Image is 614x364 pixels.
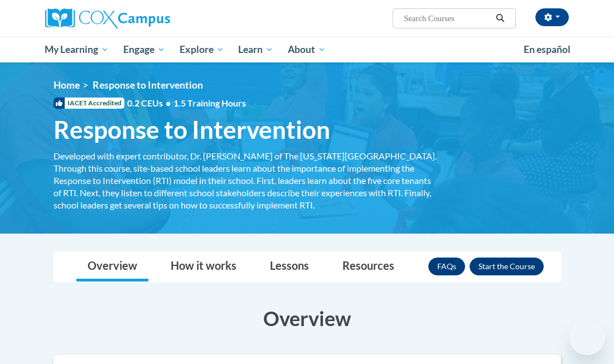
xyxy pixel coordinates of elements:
a: Explore [172,37,231,62]
a: About [281,37,333,62]
span: About [288,43,326,56]
span: IACET Accredited [54,98,124,109]
span: Explore [180,43,224,56]
input: Search Courses [403,12,492,25]
span: Engage [123,43,165,56]
div: Main menu [37,37,578,62]
img: Cox Campus [45,8,170,28]
span: My Learning [45,43,109,56]
div: Developed with expert contributor, Dr. [PERSON_NAME] of The [US_STATE][GEOGRAPHIC_DATA]. Through ... [54,150,438,211]
a: Learn [231,37,281,62]
span: Learn [238,43,273,56]
a: Home [54,79,80,91]
span: 1.5 Training Hours [173,98,246,108]
a: Overview [76,252,148,282]
a: En español [516,38,578,61]
a: Lessons [259,252,320,282]
a: Resources [331,252,405,282]
a: My Learning [38,37,117,62]
span: 0.2 CEUs [127,97,246,109]
a: FAQs [428,258,465,275]
button: Account Settings [535,8,569,26]
span: Response to Intervention [54,115,330,144]
button: Enroll [470,258,544,275]
span: • [166,98,171,108]
a: Cox Campus [45,8,209,28]
button: Search [492,12,509,25]
a: Engage [116,37,172,62]
a: How it works [159,252,248,282]
iframe: Button to launch messaging window [569,319,605,355]
span: Response to Intervention [93,79,203,91]
span: En español [524,43,571,55]
h3: Overview [54,304,561,332]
